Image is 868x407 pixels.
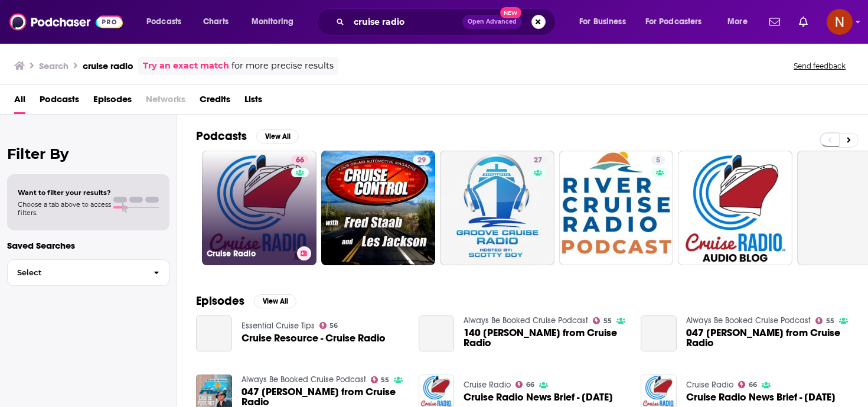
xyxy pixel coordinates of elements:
[296,155,304,167] span: 66
[7,259,169,286] button: Select
[14,90,25,114] a: All
[468,19,517,25] span: Open Advanced
[500,7,521,18] span: New
[196,294,244,308] h2: Episodes
[686,328,849,348] span: 047 [PERSON_NAME] from Cruise Radio
[464,392,613,402] span: Cruise Radio News Brief - [DATE]
[196,129,299,144] a: PodcastsView All
[515,381,534,388] a: 66
[464,392,613,402] a: Cruise Radio News Brief - November 25, 2018
[203,14,229,30] span: Charts
[195,12,236,31] a: Charts
[526,382,534,388] span: 66
[419,315,455,351] a: 140 Doug Parker from Cruise Radio
[656,155,660,167] span: 5
[417,155,426,167] span: 29
[381,377,389,383] span: 55
[146,90,185,114] span: Networks
[827,9,853,35] span: Logged in as AdelNBM
[254,294,296,308] button: View All
[464,315,588,325] a: Always Be Booked Cruise Podcast
[462,15,522,29] button: Open AdvancedNew
[319,322,338,329] a: 56
[7,145,169,162] h2: Filter By
[207,249,292,259] h3: Cruise Radio
[686,328,849,348] a: 047 Doug Parker from Cruise Radio
[641,315,677,351] a: 047 Doug Parker from Cruise Radio
[645,14,702,30] span: For Podcasters
[727,14,748,30] span: More
[349,12,462,31] input: Search podcasts, credits, & more...
[196,315,232,351] a: Cruise Resource - Cruise Radio
[559,151,674,265] a: 5
[534,155,542,167] span: 27
[371,376,390,383] a: 55
[719,12,762,31] button: open menu
[790,61,849,71] button: Send feedback
[329,323,338,328] span: 56
[593,317,612,324] a: 55
[738,381,757,388] a: 66
[8,269,144,276] span: Select
[651,155,665,165] a: 5
[579,14,626,30] span: For Business
[794,12,812,32] a: Show notifications dropdown
[765,12,785,32] a: Show notifications dropdown
[291,155,309,165] a: 66
[252,14,293,30] span: Monitoring
[39,60,68,71] h3: Search
[328,8,567,35] div: Search podcasts, credits, & more...
[244,90,262,114] a: Lists
[40,90,79,114] a: Podcasts
[146,14,181,30] span: Podcasts
[242,387,404,407] span: 047 [PERSON_NAME] from Cruise Radio
[321,151,436,265] a: 29
[638,12,719,31] button: open menu
[200,90,230,114] a: Credits
[815,317,834,324] a: 55
[749,382,757,388] span: 66
[242,387,404,407] a: 047 Doug Parker from Cruise Radio
[18,200,111,217] span: Choose a tab above to access filters.
[143,59,229,73] a: Try an exact match
[256,129,299,144] button: View All
[9,11,123,33] img: Podchaser - Follow, Share and Rate Podcasts
[138,12,197,31] button: open menu
[243,12,309,31] button: open menu
[826,318,834,324] span: 55
[440,151,554,265] a: 27
[196,294,296,308] a: EpisodesView All
[242,321,315,331] a: Essential Cruise Tips
[464,380,511,390] a: Cruise Radio
[464,328,626,348] a: 140 Doug Parker from Cruise Radio
[529,155,547,165] a: 27
[686,392,836,402] span: Cruise Radio News Brief - [DATE]
[827,9,853,35] button: Show profile menu
[464,328,626,348] span: 140 [PERSON_NAME] from Cruise Radio
[231,59,334,73] span: for more precise results
[603,318,612,324] span: 55
[571,12,641,31] button: open menu
[202,151,316,265] a: 66Cruise Radio
[413,155,430,165] a: 29
[242,375,366,385] a: Always Be Booked Cruise Podcast
[242,333,386,343] a: Cruise Resource - Cruise Radio
[196,129,247,144] h2: Podcasts
[93,90,132,114] a: Episodes
[18,188,111,197] span: Want to filter your results?
[83,60,133,71] h3: cruise radio
[7,240,169,251] p: Saved Searches
[827,9,853,35] img: User Profile
[686,392,836,402] a: Cruise Radio News Brief - December 16, 2018
[686,315,811,325] a: Always Be Booked Cruise Podcast
[686,380,733,390] a: Cruise Radio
